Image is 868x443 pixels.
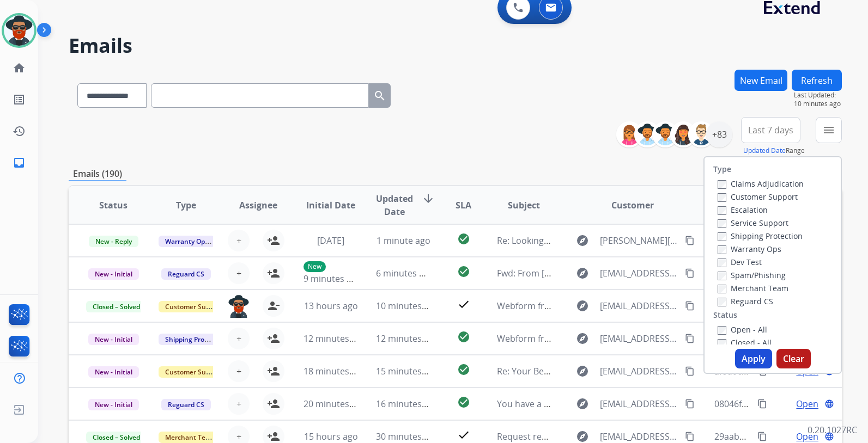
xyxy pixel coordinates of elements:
[13,156,26,169] mat-icon: inbox
[228,295,250,318] img: agent-avatar
[685,366,695,376] mat-icon: content_copy
[4,15,34,46] img: avatar
[236,430,241,443] span: +
[317,235,344,247] span: [DATE]
[376,192,413,218] span: Updated Date
[824,432,834,441] mat-icon: language
[159,334,233,345] span: Shipping Protection
[497,365,691,377] span: Re: Your Bed Bath & Beyond virtual card is here
[576,365,589,378] mat-icon: explore
[718,244,781,254] label: Warranty Ops
[794,91,842,100] span: Last Updated:
[422,192,435,205] mat-icon: arrow_downward
[718,193,726,202] input: Customer Support
[822,124,835,137] mat-icon: menu
[497,300,744,312] span: Webform from [EMAIL_ADDRESS][DOMAIN_NAME] on [DATE]
[304,398,367,410] span: 20 minutes ago
[718,259,726,267] input: Dev Test
[89,236,138,247] span: New - Reply
[718,232,726,241] input: Shipping Protection
[86,432,147,443] span: Closed – Solved
[236,365,241,378] span: +
[457,396,470,409] mat-icon: check_circle
[718,324,767,335] label: Open - All
[457,363,470,376] mat-icon: check_circle
[824,399,834,409] mat-icon: language
[13,125,26,138] mat-icon: history
[267,234,280,247] mat-icon: person_add
[576,234,589,247] mat-icon: explore
[718,257,762,267] label: Dev Test
[228,393,250,415] button: +
[228,328,250,349] button: +
[741,117,800,143] button: Last 7 days
[236,397,241,410] span: +
[88,268,139,280] span: New - Initial
[236,332,241,345] span: +
[376,398,439,410] span: 16 minutes ago
[718,270,786,280] label: Spam/Phishing
[794,100,842,108] span: 10 minutes ago
[718,296,773,306] label: Reguard CS
[718,272,726,280] input: Spam/Phishing
[718,219,726,228] input: Service Support
[743,146,786,155] button: Updated Date
[376,333,439,344] span: 12 minutes ago
[776,349,811,368] button: Clear
[267,430,280,443] mat-icon: person_add
[304,273,362,285] span: 9 minutes ago
[13,61,26,75] mat-icon: home
[88,366,139,378] span: New - Initial
[600,234,679,247] span: [PERSON_NAME][EMAIL_ADDRESS][DOMAIN_NAME]
[685,236,695,245] mat-icon: content_copy
[706,121,732,147] div: +83
[718,206,726,215] input: Escalation
[69,167,126,181] p: Emails (190)
[600,332,679,345] span: [EMAIL_ADDRESS][DOMAIN_NAME]
[304,333,367,344] span: 12 minutes ago
[86,301,147,312] span: Closed – Solved
[718,179,804,189] label: Claims Adjudication
[685,432,695,441] mat-icon: content_copy
[457,232,470,245] mat-icon: check_circle
[161,399,211,410] span: Reguard CS
[88,334,139,345] span: New - Initial
[267,267,280,280] mat-icon: person_add
[304,430,358,442] span: 15 hours ago
[236,234,241,247] span: +
[508,199,540,212] span: Subject
[373,89,386,102] mat-icon: search
[576,332,589,345] mat-icon: explore
[757,432,767,441] mat-icon: content_copy
[576,299,589,312] mat-icon: explore
[600,299,679,312] span: [EMAIL_ADDRESS][DOMAIN_NAME]
[718,245,726,254] input: Warranty Ops
[267,397,280,410] mat-icon: person_add
[796,397,818,410] span: Open
[159,366,229,378] span: Customer Support
[718,339,726,348] input: Closed - All
[236,267,241,280] span: +
[718,180,726,189] input: Claims Adjudication
[796,430,818,443] span: Open
[497,430,819,442] span: Request received] Resolve the issue and log your decision. ͏‌ ͏‌ ͏‌ ͏‌ ͏‌ ͏‌ ͏‌ ͏‌ ͏‌ ͏‌ ͏‌ ͏‌ ͏‌...
[13,93,26,106] mat-icon: list_alt
[600,365,679,378] span: [EMAIL_ADDRESS][DOMAIN_NAME]
[757,399,767,409] mat-icon: content_copy
[159,301,229,312] span: Customer Support
[718,337,772,348] label: Closed - All
[69,35,842,57] h2: Emails
[228,262,250,284] button: +
[735,70,787,91] button: New Email
[304,300,358,312] span: 13 hours ago
[376,365,439,377] span: 15 minutes ago
[718,192,798,202] label: Customer Support
[718,298,726,306] input: Reguard CS
[267,332,280,345] mat-icon: person_add
[376,267,434,279] span: 6 minutes ago
[239,199,277,212] span: Assignee
[576,267,589,280] mat-icon: explore
[576,397,589,410] mat-icon: explore
[718,326,726,335] input: Open - All
[685,334,695,343] mat-icon: content_copy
